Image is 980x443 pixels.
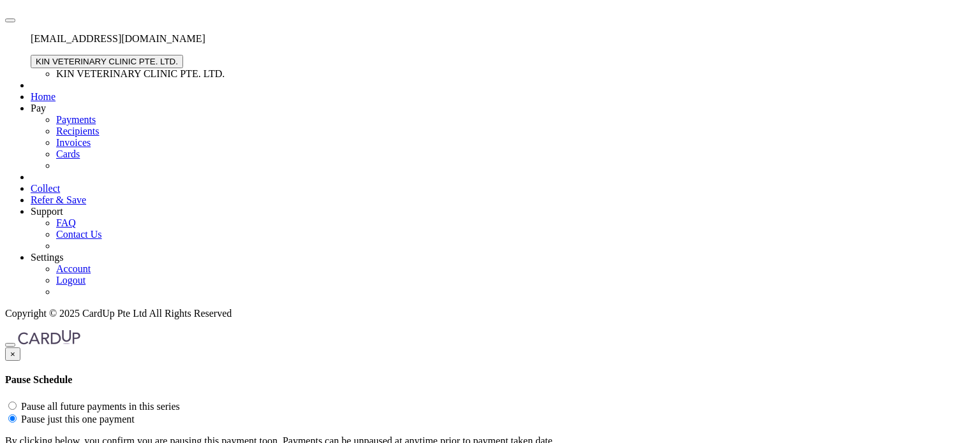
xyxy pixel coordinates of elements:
[31,91,56,102] a: Home
[36,57,178,66] span: KIN VETERINARY CLINIC PTE. LTD.
[56,126,100,136] a: Recipients
[5,374,975,386] h4: Pause Schedule
[56,149,80,159] a: Cards
[31,194,86,205] a: Refer & Save
[56,263,91,274] a: Account
[18,330,80,345] img: CardUp
[31,103,46,113] a: Pay
[31,206,63,217] a: Support
[21,414,135,425] label: Pause just this one payment
[31,55,183,68] button: KIN VETERINARY CLINIC PTE. LTD.
[56,275,85,286] a: Logout
[21,401,180,412] label: Pause all future payments in this series
[56,114,96,125] a: Payments
[56,229,102,240] a: Contact Us
[10,349,15,359] span: ×
[5,308,975,319] p: Copyright © 2025 CardUp Pte Ltd All Rights Reserved
[5,347,20,361] button: Close
[18,5,80,20] img: CardUp
[31,68,975,80] ul: KIN VETERINARY CLINIC PTE. LTD.
[31,252,64,263] a: Settings
[31,183,60,194] a: Collect
[56,217,76,228] a: FAQ
[56,68,225,79] a: KIN VETERINARY CLINIC PTE. LTD.
[31,33,975,45] p: [EMAIL_ADDRESS][DOMAIN_NAME]
[56,137,91,148] a: Invoices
